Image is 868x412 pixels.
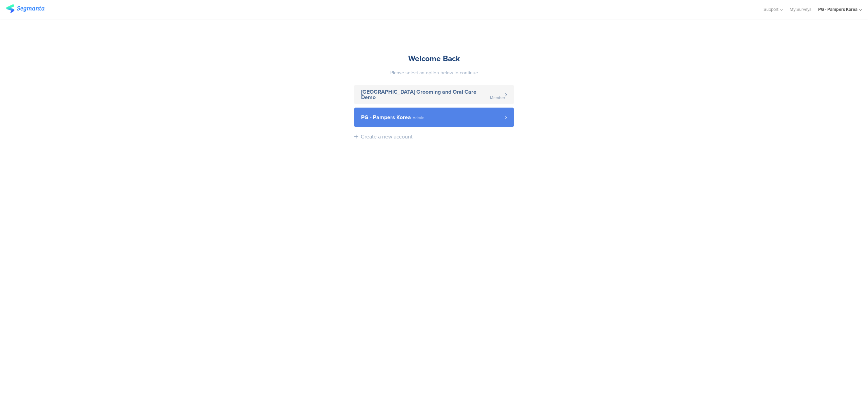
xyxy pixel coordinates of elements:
[361,89,488,100] span: [GEOGRAPHIC_DATA] Grooming and Oral Care Demo
[354,53,514,64] div: Welcome Back
[361,115,411,120] span: PG - Pampers Korea
[361,133,413,141] div: Create a new account
[354,108,514,127] a: PG - Pampers Korea Admin
[818,6,857,13] div: PG - Pampers Korea
[764,6,778,13] span: Support
[354,85,514,104] a: [GEOGRAPHIC_DATA] Grooming and Oral Care Demo Member
[354,69,514,76] div: Please select an option below to continue
[413,116,425,120] span: Admin
[6,4,44,13] img: segmanta logo
[490,96,505,100] span: Member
